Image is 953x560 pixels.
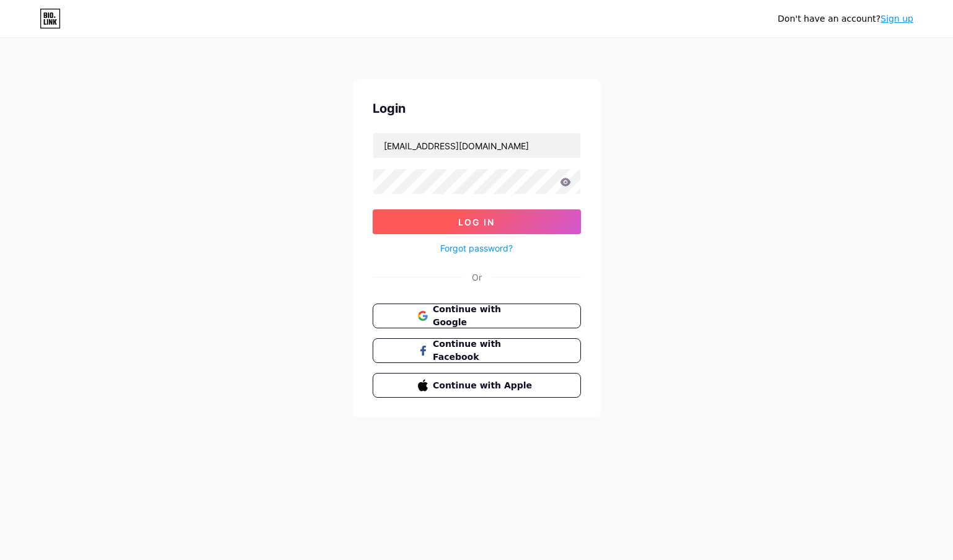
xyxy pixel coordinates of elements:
[440,242,513,255] a: Forgot password?
[373,304,581,328] button: Continue with Google
[373,373,581,398] button: Continue with Apple
[880,14,913,24] a: Sign up
[433,303,535,329] span: Continue with Google
[373,133,580,158] input: Username
[472,271,482,284] div: Or
[433,338,535,364] span: Continue with Facebook
[433,379,535,392] span: Continue with Apple
[373,209,581,234] button: Log In
[778,12,913,25] div: Don't have an account?
[458,217,495,227] span: Log In
[373,99,581,118] div: Login
[373,338,581,363] button: Continue with Facebook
